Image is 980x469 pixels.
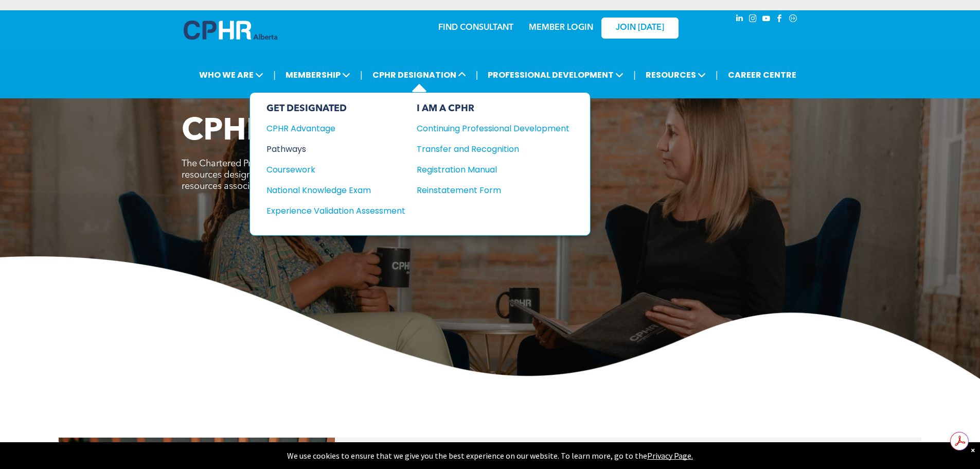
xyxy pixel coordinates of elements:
span: PROFESSIONAL DEVELOPMENT [485,65,627,84]
li: | [633,64,636,85]
a: National Knowledge Exam [266,184,405,197]
a: CPHR Advantage [266,122,405,135]
span: CPHR Advantage [182,116,438,147]
img: A blue and white logo for cp alberta [184,21,277,40]
li: | [273,64,276,85]
div: Reinstatement Form [417,184,554,197]
li: | [476,64,478,85]
a: Experience Validation Assessment [266,204,405,217]
span: MEMBERSHIP [282,65,353,84]
a: Transfer and Recognition [417,143,569,155]
a: Privacy Page. [647,450,693,461]
div: CPHR Advantage [266,122,391,135]
div: I AM A CPHR [417,103,569,114]
div: GET DESIGNATED [266,103,405,114]
a: youtube [761,13,772,27]
a: CAREER CENTRE [725,65,799,84]
div: Transfer and Recognition [417,143,554,155]
div: Coursework [266,163,391,176]
div: National Knowledge Exam [266,184,391,197]
a: Social network [788,13,799,27]
span: The Chartered Professional in Human Resources (CPHR) is the only human resources designation reco... [182,159,486,191]
a: Coursework [266,163,405,176]
a: FIND CONSULTANT [438,24,513,32]
div: Experience Validation Assessment [266,204,391,217]
a: Continuing Professional Development [417,122,569,135]
a: JOIN [DATE] [601,18,679,39]
span: CPHR DESIGNATION [369,65,469,84]
a: Registration Manual [417,163,569,176]
span: JOIN [DATE] [616,23,664,33]
a: facebook [774,13,786,27]
div: Continuing Professional Development [417,122,554,135]
a: Reinstatement Form [417,184,569,197]
span: WHO WE ARE [196,65,266,84]
div: Registration Manual [417,163,554,176]
a: linkedin [734,13,745,27]
li: | [360,64,363,85]
a: MEMBER LOGIN [529,24,593,32]
span: RESOURCES [643,65,709,84]
div: Pathways [266,143,391,155]
li: | [716,64,718,85]
a: Pathways [266,143,405,155]
a: instagram [747,13,759,27]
